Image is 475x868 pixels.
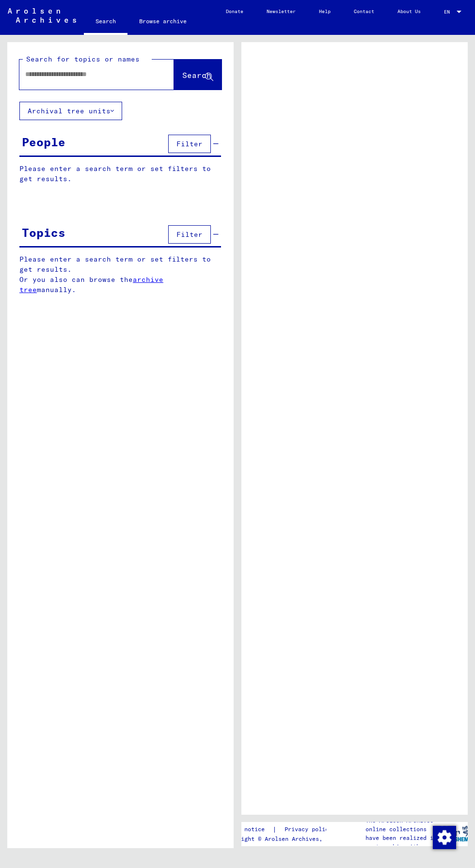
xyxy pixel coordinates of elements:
[176,230,203,239] span: Filter
[365,834,440,851] p: have been realized in partnership with
[444,9,455,15] span: EN
[224,824,344,835] div: |
[84,10,127,35] a: Search
[277,824,344,835] a: Privacy policy
[224,835,344,843] p: Copyright © Arolsen Archives, 2021
[22,133,65,151] div: People
[174,60,222,90] button: Search
[182,70,211,80] span: Search
[8,8,76,23] img: Arolsen_neg.svg
[19,254,222,295] p: Please enter a search term or set filters to get results. Or you also can browse the manually.
[26,55,140,63] mat-label: Search for topics or names
[433,826,456,849] img: Change consent
[19,102,122,120] button: Archival tree units
[365,816,440,834] p: The Arolsen Archives online collections
[168,135,211,153] button: Filter
[224,824,272,835] a: Legal notice
[127,10,198,33] a: Browse archive
[19,164,221,184] p: Please enter a search term or set filters to get results.
[176,139,203,148] span: Filter
[432,825,456,849] div: Change consent
[19,275,163,294] a: archive tree
[22,224,65,241] div: Topics
[168,225,211,244] button: Filter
